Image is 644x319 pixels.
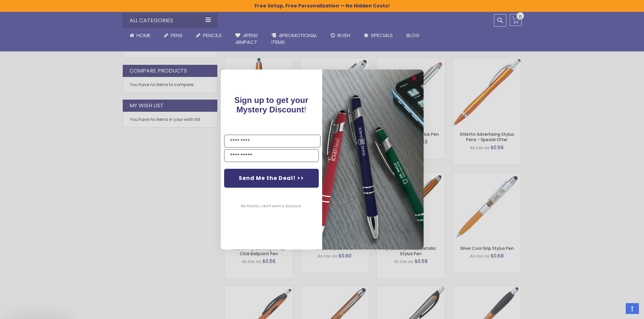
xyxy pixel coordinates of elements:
[224,149,319,162] input: YOUR EMAIL
[234,96,308,114] span: !
[234,96,308,114] span: Sign up to get your Mystery Discount
[588,301,644,319] iframe: Google Customer Reviews
[322,70,424,249] img: 081b18bf-2f98-4675-a917-09431eb06994.jpeg
[238,198,305,215] button: No thanks, I don't want a discount.
[224,169,319,188] button: Send Me the Deal! >>
[409,73,420,84] button: Close dialog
